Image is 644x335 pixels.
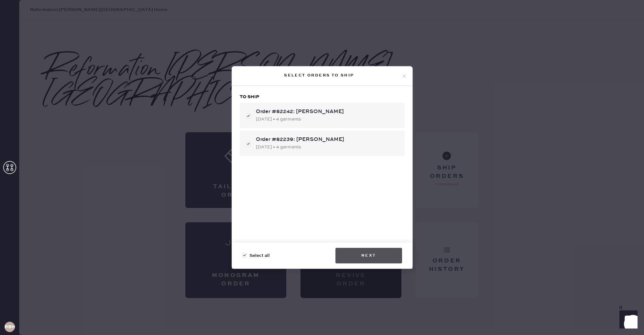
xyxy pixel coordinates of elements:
[237,72,401,79] div: Select orders to ship
[256,136,399,144] div: Order #82239: [PERSON_NAME]
[256,116,399,123] div: [DATE] • 4 garments
[613,306,641,334] iframe: Front Chat
[335,248,402,263] button: Next
[256,144,399,151] div: [DATE] • 4 garments
[249,252,270,259] span: Select all
[5,325,15,329] h3: RBHA
[256,108,399,116] div: Order #82242: [PERSON_NAME]
[240,94,405,100] h3: To ship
